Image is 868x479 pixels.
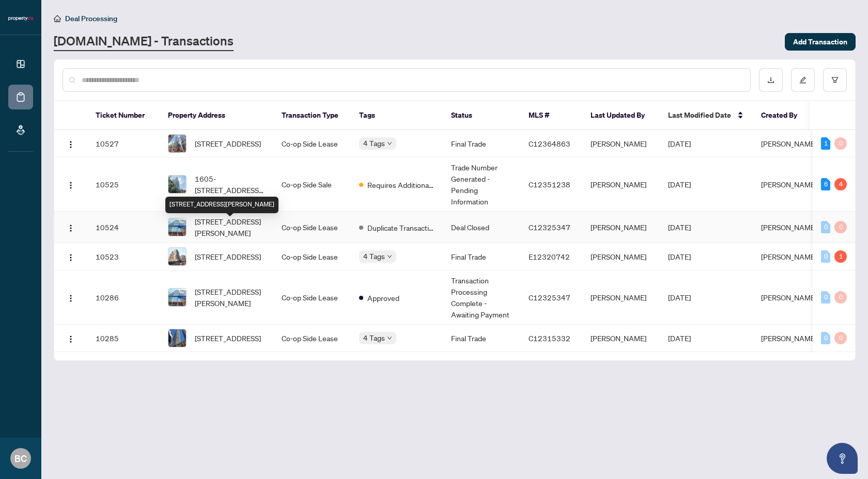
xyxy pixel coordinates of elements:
button: download [759,68,783,92]
span: Deal Processing [65,14,117,23]
div: 0 [834,221,847,233]
button: Logo [63,330,79,346]
img: thumbnail-img [168,218,186,236]
img: thumbnail-img [168,329,186,347]
td: Co-op Side Lease [273,243,351,270]
th: Last Updated By [582,101,660,130]
td: [PERSON_NAME] [582,243,660,270]
span: [DATE] [668,222,691,232]
span: C12315332 [529,333,570,343]
td: 10285 [87,325,160,352]
span: C12351238 [529,180,570,189]
span: Duplicate Transaction [367,222,435,233]
span: C12364863 [529,139,570,148]
td: Co-op Side Lease [273,270,351,325]
span: 4 Tags [363,250,385,262]
span: C12325347 [529,293,570,302]
span: [DATE] [668,180,691,189]
td: Trade Number Generated - Pending Information [443,157,520,212]
span: 4 Tags [363,332,385,344]
button: Logo [63,289,79,306]
span: 4 Tags [363,137,385,149]
td: Final Trade [443,243,520,270]
th: Last Modified Date [660,101,753,130]
span: [PERSON_NAME] [761,139,817,148]
span: Add Transaction [793,34,847,50]
span: [STREET_ADDRESS] [195,332,261,344]
img: Logo [67,335,75,343]
span: down [387,141,392,146]
a: [DOMAIN_NAME] - Transactions [54,33,234,51]
img: thumbnail-img [168,175,186,193]
td: [PERSON_NAME] [582,157,660,212]
span: C12325347 [529,222,570,232]
td: Co-op Side Sale [273,157,351,212]
td: Co-op Side Lease [273,325,351,352]
img: Logo [67,294,75,302]
td: 10286 [87,270,160,325]
img: Logo [67,140,75,149]
td: Transaction Processing Complete - Awaiting Payment [443,270,520,325]
button: Logo [63,219,79,235]
img: Logo [67,224,75,232]
img: thumbnail-img [168,135,186,152]
td: [PERSON_NAME] [582,130,660,157]
div: 0 [821,332,830,344]
span: 1605-[STREET_ADDRESS][PERSON_NAME] [195,173,265,196]
div: 0 [821,250,830,263]
span: [STREET_ADDRESS] [195,138,261,149]
div: 1 [821,137,830,150]
img: Logo [67,181,75,189]
span: Last Modified Date [668,109,731,121]
button: Logo [63,176,79,193]
button: Logo [63,135,79,152]
th: Ticket Number [87,101,160,130]
span: Requires Additional Docs [367,179,435,190]
img: thumbnail-img [168,289,186,306]
th: Property Address [160,101,273,130]
td: Deal Closed [443,212,520,243]
span: [DATE] [668,139,691,148]
span: [STREET_ADDRESS][PERSON_NAME] [195,286,265,309]
div: 0 [821,291,830,304]
th: Transaction Type [273,101,351,130]
span: [PERSON_NAME] [761,180,817,189]
span: BC [14,451,27,466]
td: Co-op Side Lease [273,130,351,157]
button: filter [823,68,847,92]
span: E12320742 [529,252,570,261]
div: [STREET_ADDRESS][PERSON_NAME] [165,197,278,213]
button: Open asap [827,443,858,474]
td: Final Trade [443,130,520,157]
img: Logo [67,253,75,262]
div: 6 [821,178,830,190]
th: Created By [753,101,815,130]
span: [DATE] [668,252,691,261]
span: home [54,15,61,22]
th: Status [443,101,520,130]
span: [PERSON_NAME] [761,333,817,343]
td: Co-op Side Lease [273,212,351,243]
td: 10527 [87,130,160,157]
span: [PERSON_NAME] [761,222,817,232]
span: download [767,76,774,84]
td: [PERSON_NAME] [582,270,660,325]
img: logo [8,15,33,22]
button: edit [791,68,815,92]
img: thumbnail-img [168,248,186,265]
td: Final Trade [443,325,520,352]
div: 1 [834,250,847,263]
div: 0 [821,221,830,233]
div: 4 [834,178,847,190]
span: [DATE] [668,293,691,302]
span: [DATE] [668,333,691,343]
td: 10523 [87,243,160,270]
div: 0 [834,291,847,304]
span: [STREET_ADDRESS] [195,251,261,262]
span: down [387,254,392,259]
th: Tags [351,101,443,130]
span: [PERSON_NAME] [761,293,817,302]
td: 10524 [87,212,160,243]
td: 10525 [87,157,160,212]
div: 0 [834,332,847,344]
